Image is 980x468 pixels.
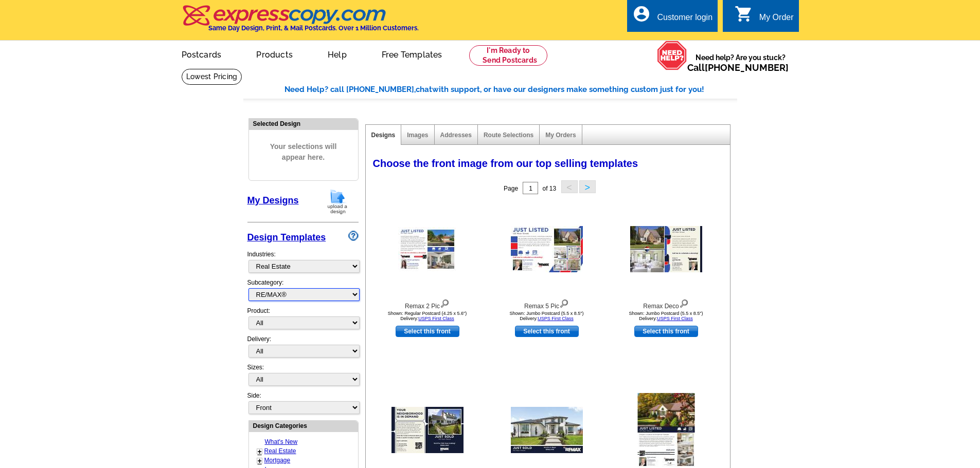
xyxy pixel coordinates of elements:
a: + [258,457,262,465]
a: use this design [396,326,459,337]
a: USPS First Class [418,316,454,321]
span: Your selections will appear here. [257,131,350,173]
a: Images [407,132,428,139]
a: Real Estate [264,447,296,455]
a: USPS First Class [538,316,574,321]
img: Remax 1 Pic [511,407,583,453]
a: Route Selections [484,132,533,139]
div: Need Help? call [PHONE_NUMBER], with support, or have our designers make something custom just fo... [284,84,737,96]
img: upload-design [324,189,351,215]
a: + [258,447,262,456]
a: Postcards [165,42,238,66]
a: What's New [265,438,298,445]
img: view design details [440,297,450,308]
a: Free Templates [365,42,459,66]
div: Side: [247,391,359,415]
button: < [561,180,578,193]
div: Remax 5 Pic [490,297,603,311]
div: Industries: [247,245,359,278]
div: Delivery: [247,334,359,363]
a: use this design [634,326,698,337]
button: > [579,180,596,193]
div: Shown: Jumbo Postcard (5.5 x 8.5") Delivery: [490,311,603,321]
i: account_circle [632,5,651,23]
img: help [657,41,687,70]
img: Remax 2 Pic [398,227,457,271]
a: account_circle Customer login [632,11,712,24]
a: My Orders [545,132,576,139]
a: shopping_cart My Order [735,11,794,24]
div: Sizes: [247,363,359,391]
a: Designs [371,132,396,139]
span: Need help? Are you stuck? [687,52,794,73]
a: [PHONE_NUMBER] [705,62,789,73]
div: Customer login [657,13,712,27]
a: USPS First Class [657,316,693,321]
a: use this design [515,326,579,337]
a: Help [311,42,363,66]
a: My Designs [247,195,299,205]
a: Addresses [440,132,472,139]
span: Page [504,185,518,192]
img: view design details [679,297,689,308]
span: Call [687,62,789,73]
img: Remax 4 Pic [637,393,694,467]
span: chat [416,85,432,94]
div: Design Categories [249,421,358,430]
img: Remax Deco [630,226,702,272]
img: view design details [559,297,569,308]
div: My Order [759,13,794,27]
div: Product: [247,306,359,334]
h4: Same Day Design, Print, & Mail Postcards. Over 1 Million Customers. [208,24,419,32]
i: shopping_cart [735,5,753,23]
img: design-wizard-help-icon.png [348,231,359,241]
div: Shown: Regular Postcard (4.25 x 5.6") Delivery: [371,311,484,321]
a: Products [240,42,309,66]
div: Selected Design [249,119,358,128]
a: Design Templates [247,232,326,242]
iframe: LiveChat chat widget [774,229,980,468]
span: Choose the front image from our top selling templates [373,158,638,169]
a: Mortgage [264,457,291,464]
img: Remax 5 Pic [511,226,583,272]
a: Same Day Design, Print, & Mail Postcards. Over 1 Million Customers. [182,12,419,32]
div: Subcategory: [247,278,359,306]
div: Remax 2 Pic [371,297,484,311]
img: Remax QR Sold [391,407,464,453]
div: Remax Deco [610,297,723,311]
div: Shown: Jumbo Postcard (5.5 x 8.5") Delivery: [610,311,723,321]
span: of 13 [542,185,556,192]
